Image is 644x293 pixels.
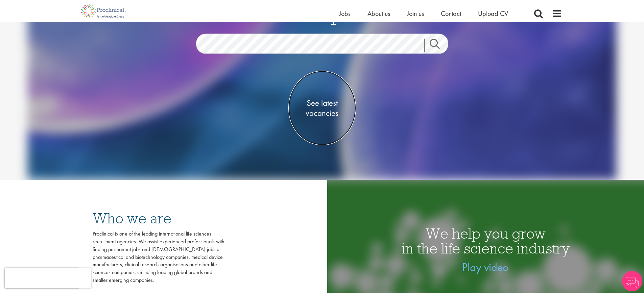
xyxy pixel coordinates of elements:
[424,39,453,52] a: Job search submit button
[622,271,642,291] img: Chatbot
[93,230,224,284] div: Proclinical is one of the leading international life sciences recruitment agencies. We assist exp...
[93,211,224,226] h3: Who we are
[407,9,424,18] a: Join us
[462,260,509,274] a: Play video
[367,9,390,18] a: About us
[288,98,356,118] span: See latest vacancies
[339,9,351,18] a: Jobs
[288,71,356,145] a: See latestvacancies
[478,9,508,18] a: Upload CV
[5,268,91,288] iframe: reCAPTCHA
[441,9,461,18] a: Contact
